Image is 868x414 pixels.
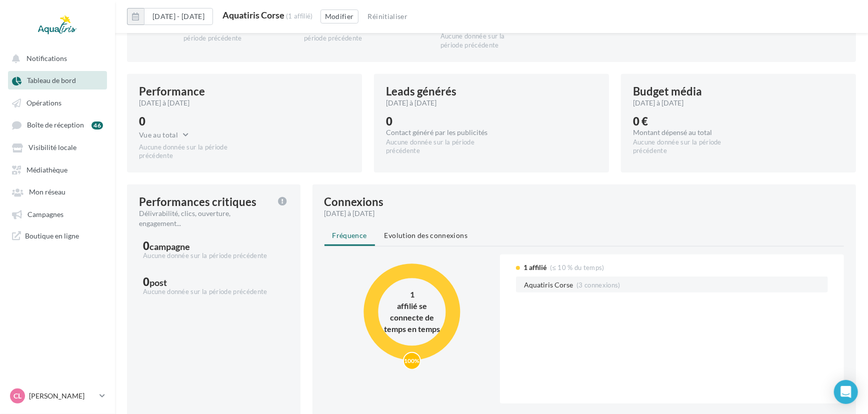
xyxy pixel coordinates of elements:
[364,10,412,22] button: Réinitialiser
[139,143,251,161] div: Aucune donnée sur la période précédente
[183,25,267,43] div: Aucune donnée sur la période précédente
[139,196,256,207] div: Performances critiques
[633,86,702,97] div: Budget média
[6,49,105,67] button: Notifications
[127,8,213,25] button: [DATE] - [DATE]
[550,263,604,271] span: (≤ 10 % du temps)
[143,287,284,296] div: Aucune donnée sur la période précédente
[6,227,109,244] a: Boutique en ligne
[320,9,358,23] button: Modifier
[13,391,21,401] span: CL
[834,380,858,404] div: Open Intercom Messenger
[26,98,61,107] span: Opérations
[139,86,205,97] div: Performance
[91,121,103,129] div: 46
[6,138,109,156] a: Visibilité locale
[324,196,384,207] div: Connexions
[524,281,573,289] span: Aquatiris Corse
[286,12,313,20] div: (1 affilié)
[25,231,79,240] span: Boutique en ligne
[382,300,442,335] div: affilié se connecte de temps en temps
[386,98,436,108] span: [DATE] à [DATE]
[139,116,251,127] div: 0
[6,115,109,134] a: Boîte de réception 46
[149,278,167,287] div: post
[386,86,456,97] div: Leads générés
[6,160,109,178] a: Médiathèque
[29,391,95,401] p: [PERSON_NAME]
[386,138,498,156] div: Aucune donnée sur la période précédente
[143,276,284,287] div: 0
[143,251,284,260] div: Aucune donnée sur la période précédente
[576,281,620,289] span: (3 connexions)
[324,208,375,218] span: [DATE] à [DATE]
[149,242,190,251] div: campagne
[26,54,67,62] span: Notifications
[139,208,270,228] div: Délivrabilité, clics, ouverture, engagement...
[633,116,745,127] div: 0 €
[139,98,189,108] span: [DATE] à [DATE]
[26,165,67,174] span: Médiathèque
[6,93,109,111] a: Opérations
[6,205,109,223] a: Campagnes
[404,357,420,364] text: 100%
[27,76,76,85] span: Tableau de bord
[384,231,467,239] span: Evolution des connexions
[222,10,284,19] div: Aquatiris Corse
[6,71,109,89] a: Tableau de bord
[633,129,745,136] div: Montant dépensé au total
[386,129,498,136] div: Contact généré par les publicités
[144,8,213,25] button: [DATE] - [DATE]
[6,182,109,200] a: Mon réseau
[27,121,84,129] span: Boîte de réception
[440,32,524,50] div: Aucune donnée sur la période précédente
[139,129,194,141] button: Vue au total
[633,138,745,156] div: Aucune donnée sur la période précédente
[304,25,387,43] div: Aucune donnée sur la période précédente
[29,188,65,196] span: Mon réseau
[386,116,498,127] div: 0
[523,262,546,272] span: 1 affilié
[633,98,683,108] span: [DATE] à [DATE]
[8,386,107,405] a: CL [PERSON_NAME]
[143,240,284,251] div: 0
[382,289,442,301] div: 1
[27,210,63,218] span: Campagnes
[28,143,76,152] span: Visibilité locale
